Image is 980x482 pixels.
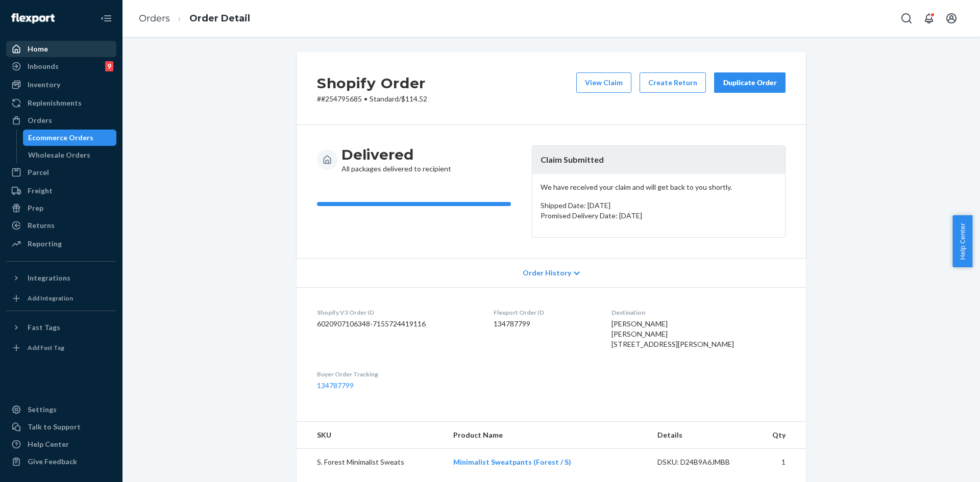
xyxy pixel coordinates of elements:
button: Duplicate Order [714,72,786,93]
a: Prep [6,200,116,216]
div: Talk to Support [28,422,81,432]
div: Integrations [28,273,70,283]
dt: Destination [611,308,786,317]
dt: Buyer Order Tracking [317,370,477,378]
h2: Shopify Order [317,72,427,94]
div: Prep [28,203,43,213]
a: Parcel [6,164,116,181]
div: Give Feedback [28,456,77,467]
span: Standard [370,94,399,103]
h3: Delivered [341,145,451,164]
div: Ecommerce Orders [28,133,93,143]
th: SKU [297,422,445,449]
button: Fast Tags [6,319,116,336]
button: View Claim [576,72,631,93]
a: Orders [139,13,170,24]
div: Help Center [28,439,69,449]
a: Inbounds9 [6,58,116,74]
div: Home [28,44,48,54]
div: Add Fast Tag [28,343,64,352]
a: Home [6,41,116,57]
a: Add Integration [6,290,116,307]
a: 134787799 [317,381,354,390]
div: Freight [28,186,53,196]
a: Orders [6,112,116,129]
div: Replenishments [28,98,82,108]
img: Flexport logo [11,13,55,23]
div: Fast Tags [28,322,60,333]
a: Help Center [6,436,116,452]
th: Details [649,422,762,449]
p: Promised Delivery Date: [DATE] [541,211,777,221]
a: Minimalist Sweatpants (Forest / S) [453,458,571,466]
button: Open account menu [941,8,962,29]
a: Wholesale Orders [23,147,117,163]
a: Add Fast Tag [6,340,116,356]
ol: breadcrumbs [131,4,258,34]
td: S. Forest Minimalist Sweats [297,449,445,476]
div: Returns [28,220,55,231]
div: DSKU: D24B9A6JMBB [657,457,753,467]
dt: Flexport Order ID [494,308,596,317]
button: Close Navigation [96,8,116,29]
a: Talk to Support [6,419,116,435]
button: Open notifications [919,8,939,29]
th: Product Name [445,422,649,449]
td: 1 [762,449,806,476]
a: Reporting [6,236,116,252]
a: Order Detail [189,13,250,24]
div: Add Integration [28,294,73,302]
th: Qty [762,422,806,449]
a: Freight [6,183,116,199]
div: Reporting [28,239,62,249]
dt: Shopify V3 Order ID [317,308,477,317]
button: Help Center [952,215,972,267]
p: # #254795685 / $114.52 [317,94,427,104]
p: Shipped Date: [DATE] [541,200,777,211]
a: Inventory [6,77,116,93]
div: Orders [28,115,52,125]
a: Settings [6,401,116,418]
div: Parcel [28,167,49,177]
span: [PERSON_NAME] [PERSON_NAME] [STREET_ADDRESS][PERSON_NAME] [611,319,734,348]
a: Ecommerce Orders [23,130,117,146]
div: Settings [28,404,57,415]
button: Give Feedback [6,453,116,470]
button: Integrations [6,270,116,286]
div: Inventory [28,80,60,90]
div: 9 [105,61,113,71]
a: Returns [6,217,116,234]
span: Order History [523,268,571,278]
dd: 6020907106348-7155724419116 [317,319,477,329]
div: All packages delivered to recipient [341,145,451,174]
span: • [364,94,367,103]
div: Inbounds [28,61,59,71]
a: Replenishments [6,95,116,111]
button: Open Search Box [896,8,917,29]
p: We have received your claim and will get back to you shortly. [541,182,777,192]
button: Create Return [640,72,706,93]
div: Duplicate Order [723,78,777,88]
dd: 134787799 [494,319,596,329]
div: Wholesale Orders [28,150,90,160]
header: Claim Submitted [532,146,785,174]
